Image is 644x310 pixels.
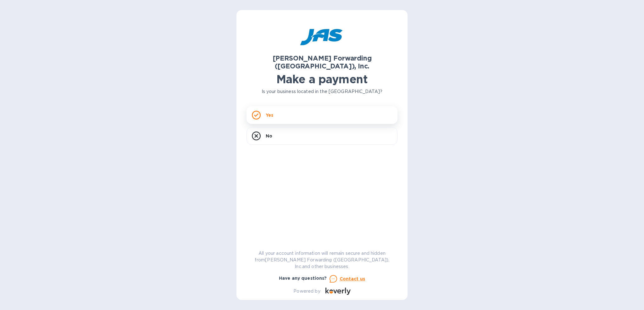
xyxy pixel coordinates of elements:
[266,133,272,139] p: No
[247,88,397,95] p: Is your business located in the [GEOGRAPHIC_DATA]?
[247,73,397,86] h1: Make a payment
[247,250,397,270] p: All your account information will remain secure and hidden from [PERSON_NAME] Forwarding ([GEOGRA...
[293,288,320,295] p: Powered by
[340,276,365,281] u: Contact us
[266,112,273,118] p: Yes
[279,276,327,281] b: Have any questions?
[273,54,372,70] b: [PERSON_NAME] Forwarding ([GEOGRAPHIC_DATA]), Inc.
